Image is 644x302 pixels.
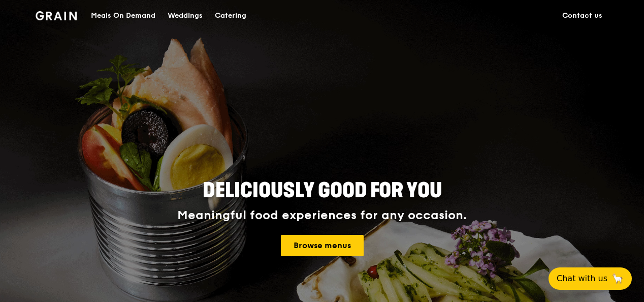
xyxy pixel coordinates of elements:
[215,1,246,31] div: Catering
[139,208,505,223] div: Meaningful food experiences for any occasion.
[549,267,632,290] button: Chat with us🦙
[36,11,77,20] img: Grain
[162,1,209,31] a: Weddings
[168,1,203,31] div: Weddings
[556,1,608,31] a: Contact us
[209,1,252,31] a: Catering
[281,235,364,256] a: Browse menus
[611,273,624,285] span: 🦙
[203,178,442,203] span: Deliciously good for you
[557,273,607,285] span: Chat with us
[91,1,155,31] div: Meals On Demand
